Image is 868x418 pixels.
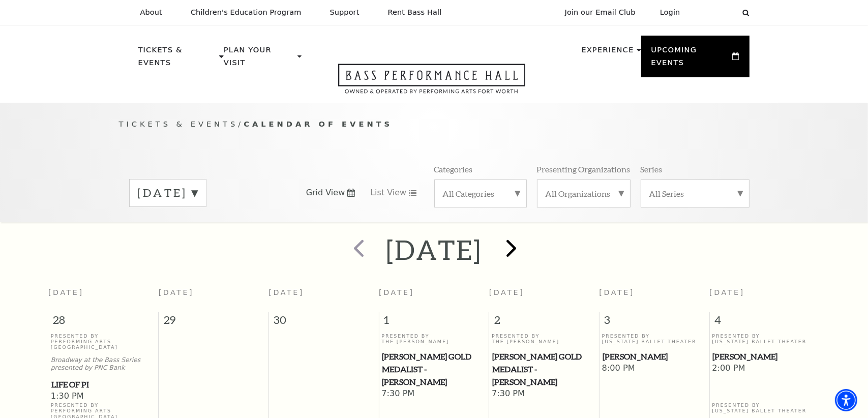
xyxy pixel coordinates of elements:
a: Cliburn Gold Medalist - Aristo Sham [381,350,486,388]
span: 30 [269,312,379,333]
p: Categories [434,164,473,174]
p: Upcoming Events [651,44,730,75]
p: Plan Your Visit [224,44,295,75]
label: [DATE] [138,185,198,201]
p: Presented By Performing Arts [GEOGRAPHIC_DATA] [51,333,156,350]
p: Rent Bass Hall [388,8,442,17]
span: [PERSON_NAME] [603,350,706,363]
span: List View [370,187,406,198]
span: 8:00 PM [602,363,707,374]
p: / [119,118,750,131]
span: [DATE] [159,288,194,296]
p: Presenting Organizations [537,164,631,174]
span: 3 [600,312,709,333]
div: Accessibility Menu [835,389,857,411]
span: [DATE] [48,288,84,296]
span: [PERSON_NAME] Gold Medalist - [PERSON_NAME] [492,350,596,388]
span: [PERSON_NAME] Gold Medalist - [PERSON_NAME] [382,350,486,388]
span: 2:00 PM [712,363,817,374]
span: 7:30 PM [492,389,596,400]
span: 2 [489,312,599,333]
a: Open this option [302,64,562,103]
span: Calendar of Events [244,120,393,128]
label: All Organizations [546,188,622,199]
button: prev [339,232,376,268]
h2: [DATE] [386,233,482,266]
p: Children's Education Program [191,8,302,17]
p: Presented By The [PERSON_NAME] [381,333,486,345]
span: 29 [159,312,268,333]
span: [DATE] [600,288,635,296]
label: All Series [649,188,741,199]
p: Presented By The [PERSON_NAME] [492,333,596,345]
p: Presented By [US_STATE] Ballet Theater [712,402,817,414]
a: Peter Pan [602,350,707,363]
span: 1 [379,312,489,333]
span: [DATE] [268,288,304,296]
span: [DATE] [709,288,745,296]
p: Experience [581,44,634,62]
span: [PERSON_NAME] [712,350,817,363]
a: Cliburn Gold Medalist - Aristo Sham [492,350,596,388]
select: Select: [697,8,733,17]
p: Broadway at the Bass Series presented by PNC Bank [51,356,156,372]
p: About [140,8,162,17]
p: Support [330,8,360,17]
span: Grid View [306,187,345,198]
span: 4 [710,312,820,333]
p: Tickets & Events [138,44,217,75]
span: Life of Pi [51,378,156,391]
button: next [492,232,529,268]
span: 7:30 PM [381,389,486,400]
p: Series [641,164,663,174]
span: [DATE] [489,288,525,296]
p: Presented By [US_STATE] Ballet Theater [712,333,817,345]
span: 1:30 PM [51,391,156,402]
span: [DATE] [379,288,414,296]
span: Tickets & Events [119,120,238,128]
span: 28 [48,312,158,333]
a: Peter Pan [712,350,817,363]
a: Life of Pi [51,378,156,391]
label: All Categories [443,188,518,199]
p: Presented By [US_STATE] Ballet Theater [602,333,707,345]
